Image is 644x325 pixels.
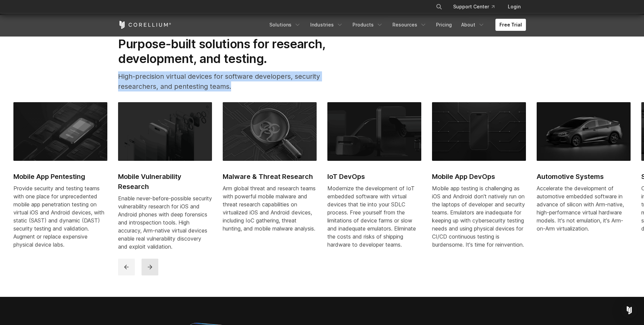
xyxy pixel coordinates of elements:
[327,102,421,256] a: IoT DevOps IoT DevOps Modernize the development of IoT embedded software with virtual devices tha...
[537,172,631,182] h2: Automotive Systems
[457,19,489,31] a: About
[118,37,347,66] h2: Purpose-built solutions for research, development, and testing.
[327,172,421,182] h2: IoT DevOps
[142,259,158,275] button: next
[265,19,526,31] div: Navigation Menu
[433,1,445,13] button: Search
[348,19,387,31] a: Products
[118,172,212,192] h2: Mobile Vulnerability Research
[13,102,107,160] img: Mobile App Pentesting
[537,102,631,160] img: Automotive Systems
[265,19,305,31] a: Solutions
[432,102,526,256] a: Mobile App DevOps Mobile App DevOps Mobile app testing is challenging as iOS and Android don't na...
[495,19,526,31] a: Free Trial
[118,259,135,275] button: previous
[432,102,526,160] img: Mobile App DevOps
[327,184,421,249] div: Modernize the development of IoT embedded software with virtual devices that tie into your SDLC p...
[118,194,212,251] div: Enable never-before-possible security vulnerability research for iOS and Android phones with deep...
[223,184,317,233] div: Arm global threat and research teams with powerful mobile malware and threat research capabilitie...
[502,1,526,13] a: Login
[432,19,456,31] a: Pricing
[537,184,631,233] p: Accelerate the development of automotive embedded software in advance of silicon with Arm-native,...
[223,102,317,160] img: Malware & Threat Research
[118,102,212,258] a: Mobile Vulnerability Research Mobile Vulnerability Research Enable never-before-possible security...
[118,21,171,29] a: Corellium Home
[13,172,107,182] h2: Mobile App Pentesting
[388,19,431,31] a: Resources
[448,1,500,13] a: Support Center
[327,102,421,160] img: IoT DevOps
[432,184,526,249] div: Mobile app testing is challenging as iOS and Android don't natively run on the laptops of develop...
[223,172,317,182] h2: Malware & Threat Research
[432,172,526,182] h2: Mobile App DevOps
[306,19,347,31] a: Industries
[428,1,526,13] div: Navigation Menu
[223,102,317,240] a: Malware & Threat Research Malware & Threat Research Arm global threat and research teams with pow...
[118,102,212,160] img: Mobile Vulnerability Research
[118,71,347,91] p: High-precision virtual devices for software developers, security researchers, and pentesting teams.
[621,302,637,318] div: Open Intercom Messenger
[13,184,107,249] div: Provide security and testing teams with one place for unprecedented mobile app penetration testin...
